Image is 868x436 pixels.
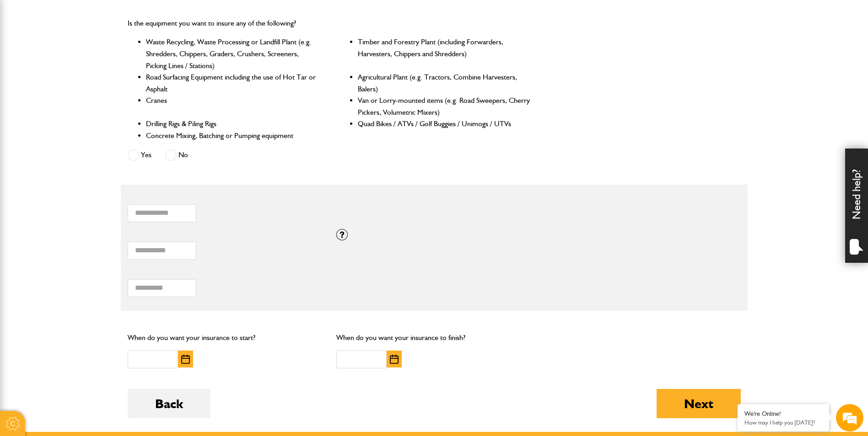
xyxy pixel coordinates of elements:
img: Choose date [181,355,190,364]
button: Next [657,389,741,418]
img: Choose date [390,355,399,364]
li: Concrete Mixing, Batching or Pumping equipment [146,130,319,142]
li: Road Surfacing Equipment including the use of Hot Tar or Asphalt [146,71,319,95]
li: Waste Recycling, Waste Processing or Landfill Plant (e.g. Shredders, Chippers, Graders, Crushers,... [146,36,319,71]
button: Back [128,389,210,418]
input: Enter your email address [12,112,167,132]
div: Minimize live chat window [150,5,172,27]
li: Agricultural Plant (e.g. Tractors, Combine Harvesters, Balers) [358,71,531,95]
li: Van or Lorry-mounted items (e.g. Road Sweepers, Cherry Pickers, Volumetric Mixers) [358,95,531,118]
div: Chat with us now [48,51,154,63]
input: Enter your last name [12,85,167,105]
div: Need help? [845,149,868,263]
textarea: Type your message and hit 'Enter' [12,165,167,274]
li: Timber and Forestry Plant (including Forwarders, Harvesters, Chippers and Shredders) [358,36,531,71]
p: Is the equipment you want to insure any of the following? [128,17,532,29]
p: When do you want your insurance to finish? [336,332,532,344]
p: How may I help you today? [744,419,822,426]
input: Enter your phone number [12,138,167,159]
li: Drilling Rigs & Piling Rigs [146,118,319,130]
label: No [165,149,188,161]
li: Quad Bikes / ATVs / Golf Buggies / Unimogs / UTVs [358,118,531,130]
img: d_20077148190_company_1631870298795_20077148190 [16,51,38,64]
p: When do you want your insurance to start? [128,332,323,344]
label: Yes [128,149,151,161]
div: We're Online! [744,410,822,418]
li: Cranes [146,95,319,118]
em: Start Chat [124,282,166,294]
